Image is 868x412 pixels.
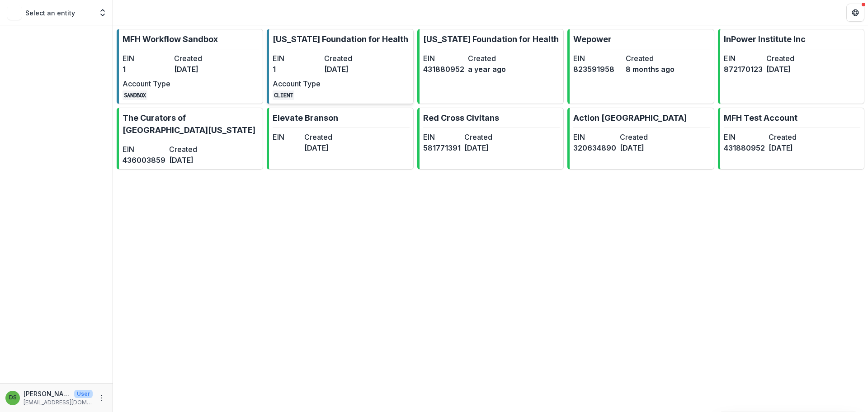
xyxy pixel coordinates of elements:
[96,4,109,22] button: Open entity switcher
[123,90,147,100] code: SANDBOX
[573,64,622,75] dd: 823591958
[267,29,413,104] a: [US_STATE] Foundation for HealthEIN1Created[DATE]Account TypeCLIENT
[468,53,509,64] dt: Created
[423,142,461,153] dd: 581771391
[417,29,564,104] a: [US_STATE] Foundation for HealthEIN431880952Createda year ago
[273,33,408,45] p: [US_STATE] Foundation for Health
[724,64,763,75] dd: 872170123
[573,132,616,142] dt: EIN
[324,53,372,64] dt: Created
[423,64,464,75] dd: 431880952
[169,144,212,155] dt: Created
[464,142,502,153] dd: [DATE]
[423,112,499,124] p: Red Cross Civitans
[718,29,864,104] a: InPower Institute IncEIN872170123Created[DATE]
[464,132,502,142] dt: Created
[766,64,805,75] dd: [DATE]
[724,132,765,142] dt: EIN
[304,132,332,142] dt: Created
[273,90,294,100] code: CLIENT
[123,144,165,155] dt: EIN
[24,398,93,407] p: [EMAIL_ADDRESS][DOMAIN_NAME]
[174,64,222,75] dd: [DATE]
[567,108,714,170] a: Action [GEOGRAPHIC_DATA]EIN320634890Created[DATE]
[267,108,413,170] a: Elevate BransonEINCreated[DATE]
[123,53,170,64] dt: EIN
[724,53,763,64] dt: EIN
[117,29,263,104] a: MFH Workflow SandboxEIN1Created[DATE]Account TypeSANDBOX
[573,33,612,45] p: Wepower
[769,142,810,153] dd: [DATE]
[626,53,675,64] dt: Created
[9,395,17,401] div: Deena Lauver Scotti
[718,108,864,170] a: MFH Test AccountEIN431880952Created[DATE]
[273,78,321,89] dt: Account Type
[573,53,622,64] dt: EIN
[626,64,675,75] dd: 8 months ago
[468,64,509,75] dd: a year ago
[724,112,797,124] p: MFH Test Account
[174,53,222,64] dt: Created
[423,53,464,64] dt: EIN
[423,33,559,45] p: [US_STATE] Foundation for Health
[96,393,107,403] button: More
[25,8,75,18] p: Select an entity
[769,132,810,142] dt: Created
[123,78,170,89] dt: Account Type
[620,142,663,153] dd: [DATE]
[7,5,22,20] img: Select an entity
[573,142,616,153] dd: 320634890
[74,390,93,398] p: User
[724,33,806,45] p: InPower Institute Inc
[169,155,212,166] dd: [DATE]
[324,64,372,75] dd: [DATE]
[620,132,663,142] dt: Created
[304,142,332,153] dd: [DATE]
[766,53,805,64] dt: Created
[123,33,218,45] p: MFH Workflow Sandbox
[567,29,714,104] a: WepowerEIN823591958Created8 months ago
[123,155,165,166] dd: 436003859
[273,64,321,75] dd: 1
[273,112,338,124] p: Elevate Branson
[123,64,170,75] dd: 1
[573,112,687,124] p: Action [GEOGRAPHIC_DATA]
[123,112,259,136] p: The Curators of [GEOGRAPHIC_DATA][US_STATE]
[846,4,864,22] button: Get Help
[724,142,765,153] dd: 431880952
[423,132,461,142] dt: EIN
[273,53,321,64] dt: EIN
[24,389,71,398] p: [PERSON_NAME]
[273,132,301,142] dt: EIN
[117,108,263,170] a: The Curators of [GEOGRAPHIC_DATA][US_STATE]EIN436003859Created[DATE]
[417,108,564,170] a: Red Cross CivitansEIN581771391Created[DATE]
